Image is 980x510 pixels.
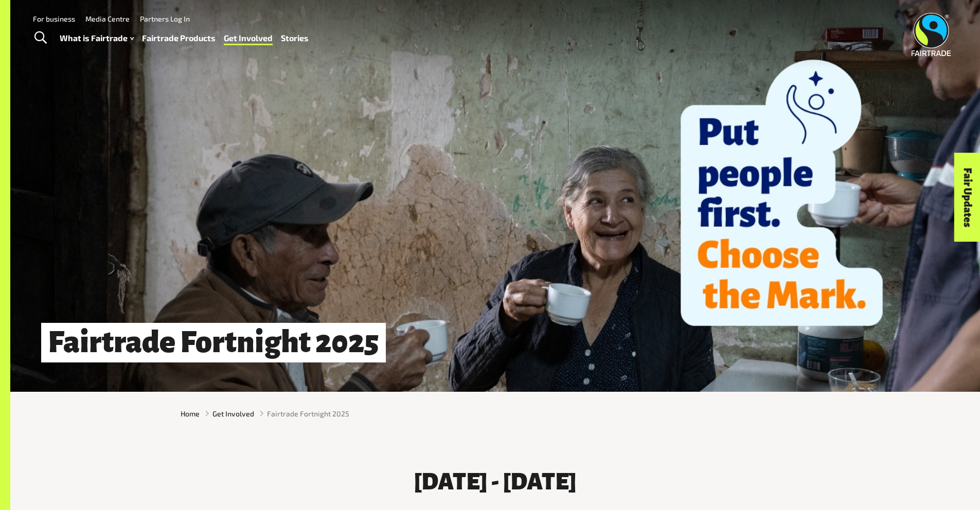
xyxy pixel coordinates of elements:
a: Media Centre [85,14,130,23]
a: Partners Log In [140,14,190,23]
img: Fairtrade Australia New Zealand logo [912,13,951,56]
a: Toggle Search [28,25,53,51]
a: For business [33,14,75,23]
a: Get Involved [224,31,273,46]
h3: [DATE] - [DATE] [341,469,650,495]
a: Stories [281,31,309,46]
a: Get Involved [212,408,254,419]
h1: Fairtrade Fortnight 2025 [41,323,386,362]
a: Home [181,408,200,419]
a: Fairtrade Products [142,31,216,46]
span: Fairtrade Fortnight 2025 [267,408,349,419]
a: What is Fairtrade [60,31,134,46]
